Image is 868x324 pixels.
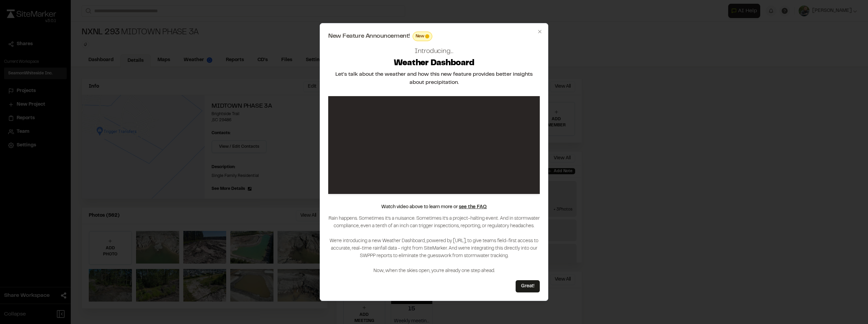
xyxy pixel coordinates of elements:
h2: Let's talk about the weather and how this new feature provides better insights about precipitation. [328,70,540,87]
a: see the FAQ [459,205,487,209]
button: Great! [516,280,540,292]
p: Rain happens. Sometimes it’s a nuisance. Sometimes it’s a project-halting event. And in stormwate... [328,215,540,275]
span: New [416,33,424,39]
p: Watch video above to learn more or [381,203,487,211]
h2: Introducing... [415,47,453,57]
div: This feature is brand new! Enjoy! [413,32,433,41]
span: This feature is brand new! Enjoy! [425,34,429,38]
span: New Feature Announcement! [328,33,410,39]
h2: Weather Dashboard [394,58,474,69]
